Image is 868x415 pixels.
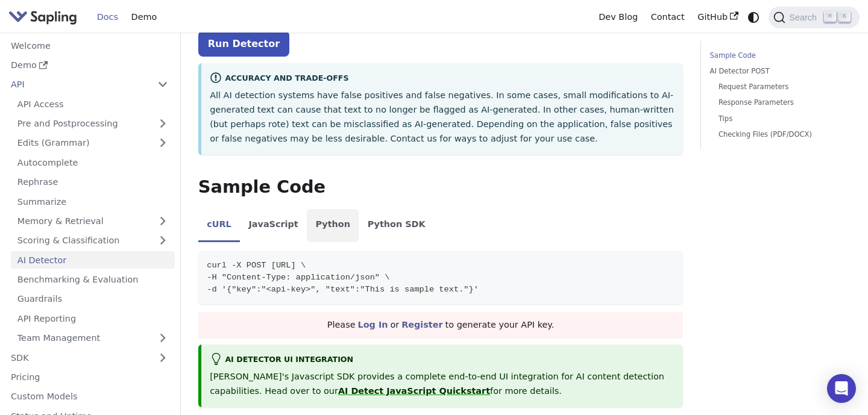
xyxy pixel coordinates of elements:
[11,193,175,210] a: Summarize
[210,72,675,86] div: Accuracy and Trade-offs
[824,11,836,22] kbd: ⌘
[307,209,359,243] li: Python
[8,8,77,26] img: Sapling.ai
[11,213,175,230] a: Memory & Retrieval
[4,369,175,386] a: Pricing
[4,57,175,74] a: Demo
[11,134,175,152] a: Edits (Grammar)
[198,31,289,57] a: Run Detector
[745,8,763,26] button: Switch between dark and light mode (currently system mode)
[210,353,675,367] div: AI Detector UI integration
[710,50,846,61] a: Sample Code
[207,273,389,282] span: -H "Content-Type: application/json" \
[592,8,644,27] a: Dev Blog
[691,8,744,27] a: GitHub
[210,370,675,399] p: [PERSON_NAME]'s Javascript SDK provides a complete end-to-end UI integration for AI content detec...
[401,320,442,329] a: Register
[719,113,842,125] a: Tips
[359,209,434,243] li: Python SDK
[719,129,842,140] a: Checking Files (PDF/DOCX)
[644,8,691,27] a: Contact
[11,251,175,269] a: AI Detector
[198,209,240,243] li: cURL
[151,349,175,366] button: Expand sidebar category 'SDK'
[4,37,175,54] a: Welcome
[11,271,175,289] a: Benchmarking & Evaluation
[198,176,684,198] h2: Sample Code
[838,11,851,22] kbd: K
[11,310,175,327] a: API Reporting
[4,349,151,366] a: SDK
[11,95,175,113] a: API Access
[719,97,842,108] a: Response Parameters
[719,81,842,93] a: Request Parameters
[207,261,306,270] span: curl -X POST [URL] \
[710,66,846,77] a: AI Detector POST
[338,386,490,396] a: AI Detect JavaScript Quickstart
[785,13,824,22] span: Search
[210,89,675,146] p: All AI detection systems have false positives and false negatives. In some cases, small modificat...
[11,154,175,171] a: Autocomplete
[151,76,175,93] button: Collapse sidebar category 'API'
[11,329,175,347] a: Team Management
[198,312,684,339] div: Please or to generate your API key.
[125,8,163,27] a: Demo
[769,7,859,28] button: Search (Command+K)
[11,232,175,249] a: Scoring & Classification
[11,173,175,191] a: Rephrase
[358,320,388,329] a: Log In
[90,8,125,27] a: Docs
[240,209,307,243] li: JavaScript
[11,115,175,133] a: Pre and Postprocessing
[8,8,81,26] a: Sapling.ai
[11,290,175,308] a: Guardrails
[4,76,151,93] a: API
[207,285,479,294] span: -d '{"key":"<api-key>", "text":"This is sample text."}'
[4,388,175,405] a: Custom Models
[827,374,856,403] div: Open Intercom Messenger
